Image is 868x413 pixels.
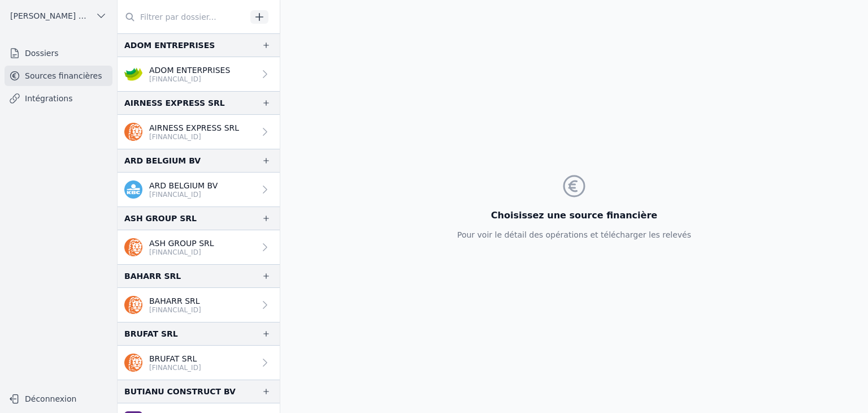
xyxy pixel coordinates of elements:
p: [FINANCIAL_ID] [149,190,218,199]
a: ADOM ENTERPRISES [FINANCIAL_ID] [118,57,280,91]
p: [FINANCIAL_ID] [149,363,201,372]
img: ing.png [124,354,142,372]
img: crelan.png [124,65,142,83]
p: BAHARR SRL [149,295,201,307]
p: Pour voir le détail des opérations et télécharger les relevés [457,229,691,240]
a: Sources financières [5,66,112,86]
div: BUTIANU CONSTRUCT BV [124,385,236,398]
p: AIRNESS EXPRESS SRL [149,122,239,134]
a: Intégrations [5,88,112,109]
input: Filtrer par dossier... [118,7,246,27]
img: ing.png [124,296,142,314]
a: ARD BELGIUM BV [FINANCIAL_ID] [118,173,280,206]
div: ARD BELGIUM BV [124,154,201,167]
p: [FINANCIAL_ID] [149,306,201,315]
div: ASH GROUP SRL [124,212,197,225]
a: ASH GROUP SRL [FINANCIAL_ID] [118,230,280,264]
p: [FINANCIAL_ID] [149,75,230,84]
button: Déconnexion [5,390,112,408]
a: Dossiers [5,43,112,63]
p: [FINANCIAL_ID] [149,248,214,257]
p: ADOM ENTERPRISES [149,64,230,76]
a: AIRNESS EXPRESS SRL [FINANCIAL_ID] [118,115,280,149]
p: ASH GROUP SRL [149,238,214,249]
p: [FINANCIAL_ID] [149,132,239,141]
img: ing.png [124,238,142,256]
p: ARD BELGIUM BV [149,180,218,191]
img: ing.png [124,123,142,141]
button: [PERSON_NAME] ET PARTNERS SRL [5,7,112,25]
a: BRUFAT SRL [FINANCIAL_ID] [118,346,280,380]
img: kbc.png [124,180,142,199]
span: [PERSON_NAME] ET PARTNERS SRL [10,10,91,21]
p: BRUFAT SRL [149,353,201,364]
div: AIRNESS EXPRESS SRL [124,96,225,110]
div: BRUFAT SRL [124,327,178,341]
div: BAHARR SRL [124,269,181,283]
h3: Choisissez une source financière [457,209,691,222]
a: BAHARR SRL [FINANCIAL_ID] [118,288,280,322]
div: ADOM ENTREPRISES [124,38,215,52]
